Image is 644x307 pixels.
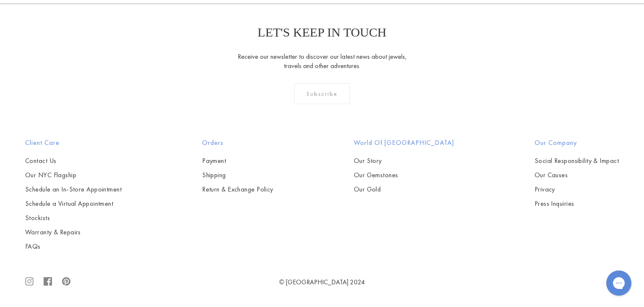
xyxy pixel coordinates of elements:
[202,138,273,148] h2: Orders
[535,138,619,148] h2: Our Company
[535,185,619,194] a: Privacy
[25,138,122,148] h2: Client Care
[25,242,122,251] a: FAQs
[279,278,365,286] a: © [GEOGRAPHIC_DATA] 2024
[354,171,454,180] a: Our Gemstones
[354,185,454,194] a: Our Gold
[25,213,122,223] a: Stockists
[535,199,619,208] a: Press Inquiries
[25,228,122,237] a: Warranty & Repairs
[25,156,122,165] a: Contact Us
[294,83,350,104] div: Subscribe
[25,199,122,208] a: Schedule a Virtual Appointment
[535,171,619,180] a: Our Causes
[202,171,273,180] a: Shipping
[354,138,454,148] h2: World of [GEOGRAPHIC_DATA]
[202,185,273,194] a: Return & Exchange Policy
[25,185,122,194] a: Schedule an In-Store Appointment
[237,52,407,71] p: Receive our newsletter to discover our latest news about jewels, travels and other adventures.
[25,171,122,180] a: Our NYC Flagship
[354,156,454,165] a: Our Story
[602,268,636,299] iframe: Gorgias live chat messenger
[535,156,619,165] a: Social Responsibility & Impact
[202,156,273,165] a: Payment
[257,25,386,39] p: LET'S KEEP IN TOUCH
